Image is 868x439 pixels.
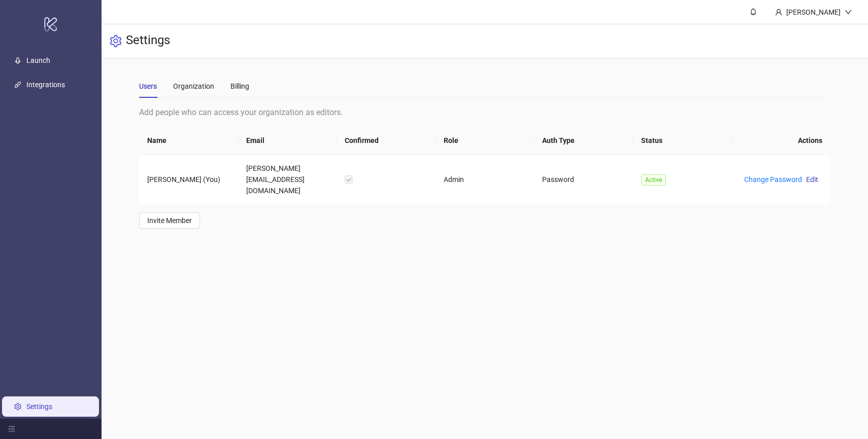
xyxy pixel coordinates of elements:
[139,155,238,204] td: [PERSON_NAME] (You)
[26,81,65,89] a: Integrations
[139,106,830,119] div: Add people who can access your organization as editors.
[436,155,535,204] td: Admin
[534,127,633,155] th: Auth Type
[139,127,238,155] th: Name
[26,56,50,64] a: Launch
[845,9,852,16] span: down
[775,9,782,16] span: user
[147,216,192,225] span: Invite Member
[750,8,757,15] span: bell
[802,173,822,186] button: Edit
[337,127,436,155] th: Confirmed
[26,403,52,411] a: Settings
[641,174,666,186] span: Active
[806,175,818,184] span: Edit
[139,81,157,92] div: Users
[744,175,802,184] a: Change Password
[633,127,732,155] th: Status
[731,127,830,155] th: Actions
[110,35,122,47] span: setting
[126,32,170,50] h3: Settings
[173,81,214,92] div: Organization
[436,127,535,155] th: Role
[238,127,337,155] th: Email
[782,7,845,18] div: [PERSON_NAME]
[139,212,200,229] button: Invite Member
[534,155,633,204] td: Password
[8,425,15,432] span: menu-fold
[238,155,337,204] td: [PERSON_NAME][EMAIL_ADDRESS][DOMAIN_NAME]
[230,81,249,92] div: Billing
[833,405,858,429] iframe: To enrich screen reader interactions, please activate Accessibility in Grammarly extension settings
